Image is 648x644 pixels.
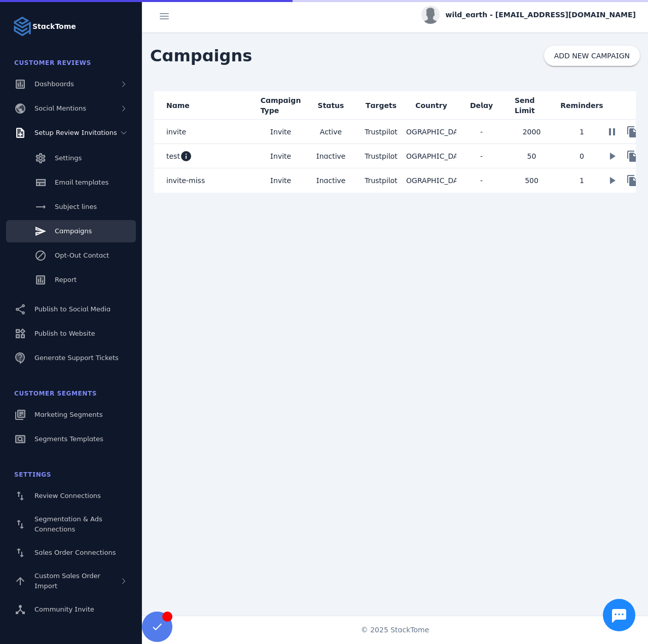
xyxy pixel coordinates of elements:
[557,91,607,120] mat-header-cell: Reminders
[6,298,136,320] a: Publish to Social Media
[34,549,116,556] span: Sales Order Connections
[306,120,356,144] mat-cell: Active
[557,144,607,168] mat-cell: 0
[306,168,356,193] mat-cell: Inactive
[180,150,192,162] mat-icon: info
[34,492,101,499] span: Review Connections
[34,605,94,613] span: Community Invite
[166,174,205,187] span: invite-miss
[55,276,77,283] span: Report
[270,126,291,138] span: Invite
[6,244,136,267] a: Opt-Out Contact
[306,144,356,168] mat-cell: Inactive
[507,144,557,168] mat-cell: 50
[270,150,291,162] span: Invite
[507,168,557,193] mat-cell: 500
[32,21,76,32] strong: StackTome
[356,91,406,120] mat-header-cell: Targets
[507,91,557,120] mat-header-cell: Send Limit
[6,171,136,194] a: Email templates
[306,91,356,120] mat-header-cell: Status
[142,35,260,76] span: Campaigns
[6,428,136,450] a: Segments Templates
[456,120,507,144] mat-cell: -
[421,6,440,24] img: profile.jpg
[55,252,109,259] span: Opt-Out Contact
[456,168,507,193] mat-cell: -
[557,168,607,193] mat-cell: 1
[34,572,100,590] span: Custom Sales Order Import
[34,435,103,443] span: Segments Templates
[14,390,97,397] span: Customer Segments
[34,354,119,362] span: Generate Support Tickets
[557,120,607,144] mat-cell: 1
[34,80,74,88] span: Dashboards
[365,176,398,185] span: Trustpilot
[34,129,117,136] span: Setup Review Invitations
[406,144,456,168] mat-cell: [GEOGRAPHIC_DATA]
[554,52,630,59] span: ADD NEW CAMPAIGN
[6,485,136,507] a: Review Connections
[365,152,398,160] span: Trustpilot
[12,16,32,37] img: Logo image
[14,59,91,66] span: Customer Reviews
[34,104,86,112] span: Social Mentions
[406,91,456,120] mat-header-cell: Country
[6,598,136,621] a: Community Invite
[166,150,180,162] span: test
[256,91,306,120] mat-header-cell: Campaign Type
[6,542,136,564] a: Sales Order Connections
[507,120,557,144] mat-cell: 2000
[365,128,398,136] span: Trustpilot
[6,509,136,540] a: Segmentation & Ads Connections
[421,6,636,24] button: wild_earth - [EMAIL_ADDRESS][DOMAIN_NAME]
[34,411,102,418] span: Marketing Segments
[6,323,136,345] a: Publish to Website
[6,220,136,242] a: Campaigns
[55,178,109,186] span: Email templates
[6,147,136,169] a: Settings
[361,625,429,635] span: © 2025 StackTome
[270,174,291,187] span: Invite
[6,404,136,426] a: Marketing Segments
[154,91,256,120] mat-header-cell: Name
[456,91,507,120] mat-header-cell: Delay
[55,154,82,162] span: Settings
[544,46,640,66] button: ADD NEW CAMPAIGN
[55,227,92,235] span: Campaigns
[6,269,136,291] a: Report
[446,10,636,20] span: wild_earth - [EMAIL_ADDRESS][DOMAIN_NAME]
[456,144,507,168] mat-cell: -
[55,203,97,210] span: Subject lines
[166,126,186,138] span: invite
[14,471,51,478] span: Settings
[34,515,102,533] span: Segmentation & Ads Connections
[406,168,456,193] mat-cell: [GEOGRAPHIC_DATA]
[406,120,456,144] mat-cell: [GEOGRAPHIC_DATA]
[34,305,111,313] span: Publish to Social Media
[6,347,136,369] a: Generate Support Tickets
[6,196,136,218] a: Subject lines
[34,330,95,337] span: Publish to Website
